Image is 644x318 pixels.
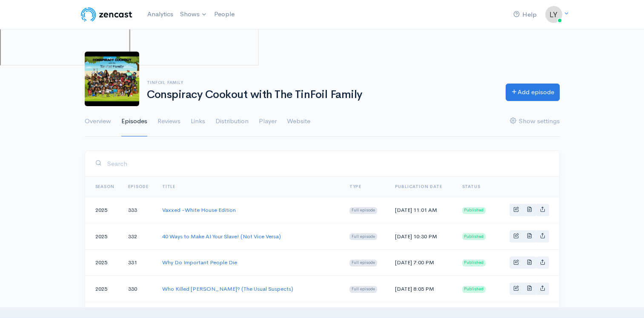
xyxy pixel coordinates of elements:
[162,259,237,266] a: Why Do Important People Die
[121,249,155,276] td: 331
[395,184,442,189] a: Publication date
[462,260,486,266] span: Published
[85,106,111,137] a: Overview
[177,5,211,24] a: Shows
[85,276,122,302] td: 2025
[162,285,293,292] a: Who Killed [PERSON_NAME]? (The Usual Suspects)
[162,233,281,240] a: 40 Ways to Make AI Your Slave! (Not Vice Versa)
[349,233,377,240] span: Full episode
[215,106,249,137] a: Distribution
[388,249,455,276] td: [DATE] 7:00 PM
[388,223,455,249] td: [DATE] 10:30 PM
[509,257,549,269] div: Basic example
[510,106,560,137] a: Show settings
[144,5,177,23] a: Analytics
[107,155,549,172] input: Search
[462,233,486,240] span: Published
[462,207,486,214] span: Published
[545,6,562,23] img: ...
[211,5,238,23] a: People
[80,6,134,23] img: ZenCast Logo
[162,184,175,189] a: Title
[388,276,455,302] td: [DATE] 8:05 PM
[509,230,549,243] div: Basic example
[147,80,495,85] h6: TinFoil Family
[85,223,122,249] td: 2025
[287,106,310,137] a: Website
[462,184,481,189] span: Status
[191,106,205,137] a: Links
[388,197,455,223] td: [DATE] 11:01 AM
[121,106,147,137] a: Episodes
[85,249,122,276] td: 2025
[157,106,180,137] a: Reviews
[349,260,377,266] span: Full episode
[349,184,361,189] a: Type
[85,197,122,223] td: 2025
[259,106,277,137] a: Player
[128,184,149,189] a: Episode
[121,197,155,223] td: 333
[147,89,495,101] h1: Conspiracy Cookout with The TinFoil Family
[506,84,560,101] a: Add episode
[349,207,377,214] span: Full episode
[95,184,115,189] a: Season
[162,206,236,214] a: Vaxxed -White House Edition
[121,223,155,249] td: 332
[462,286,486,293] span: Published
[349,286,377,293] span: Full episode
[509,204,549,216] div: Basic example
[510,6,540,24] a: Help
[121,276,155,302] td: 330
[509,283,549,295] div: Basic example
